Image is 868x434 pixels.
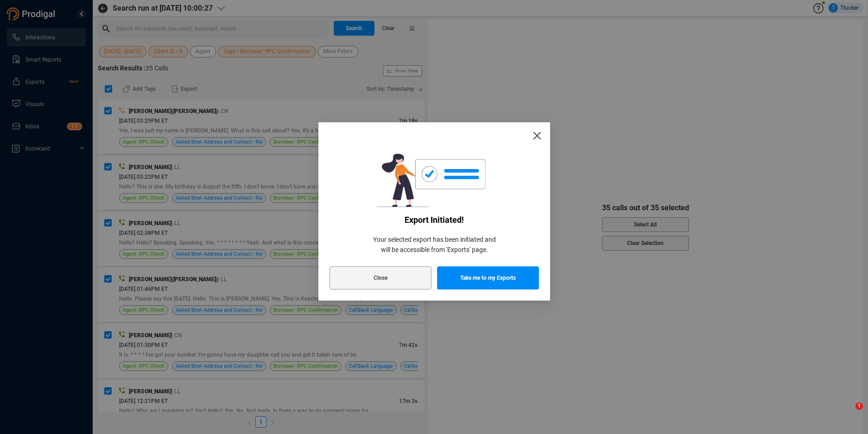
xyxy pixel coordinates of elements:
button: Take me to my Exports [437,266,539,289]
button: Close [329,266,431,289]
iframe: Intercom live chat [836,403,859,425]
span: Your selected export has been initiated and [329,234,539,245]
span: Close [374,266,387,289]
button: Close [524,122,550,148]
span: Take me to my Exports [460,266,516,289]
span: 1 [855,403,863,410]
span: will be accessible from 'Exports' page. [329,245,539,255]
span: Export initiated! [329,215,539,225]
